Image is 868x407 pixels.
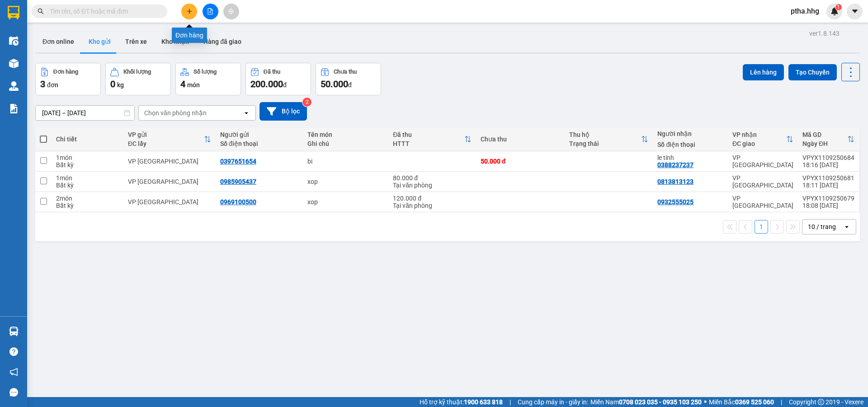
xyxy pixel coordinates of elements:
div: VP [GEOGRAPHIC_DATA] [732,195,793,209]
button: Trên xe [118,31,154,52]
div: 0985905437 [220,178,256,185]
div: 0969100500 [220,198,256,206]
div: Người gửi [220,131,299,138]
th: Toggle SortBy [388,127,476,151]
div: 0813813123 [657,178,693,185]
strong: HÃNG XE HẢI HOÀNG GIA [52,9,108,28]
sup: 1 [835,4,842,10]
div: VP [GEOGRAPHIC_DATA] [128,198,211,206]
th: Toggle SortBy [123,127,216,151]
div: 18:08 [DATE] [802,202,854,209]
strong: 0369 525 060 [735,398,774,406]
div: 2 món [56,195,119,202]
button: Bộ lọc [259,102,307,121]
button: Khối lượng0kg [105,63,171,95]
span: plus [186,8,193,14]
div: VPYX1109250684 [802,154,854,161]
img: warehouse-icon [9,327,19,336]
svg: open [843,223,850,230]
span: 4 [180,79,185,89]
span: ptha.hhg [783,5,826,17]
img: warehouse-icon [9,81,19,91]
th: Toggle SortBy [798,127,859,151]
span: món [187,81,200,89]
div: Tại văn phòng [393,202,472,209]
span: message [9,388,18,397]
div: 18:11 [DATE] [802,182,854,189]
span: copyright [818,399,824,405]
div: VPYX1109250679 [802,195,854,202]
img: logo [5,20,34,65]
div: xop [307,178,384,185]
span: | [781,397,782,407]
button: aim [223,4,239,19]
span: file-add [207,8,213,14]
div: Bất kỳ [56,161,119,168]
svg: open [243,109,250,117]
div: HTTT [393,140,464,147]
span: Cung cấp máy in - giấy in: [518,397,588,407]
div: VP gửi [128,131,204,138]
div: Ngày ĐH [802,140,847,147]
button: Đơn hàng3đơn [35,63,101,95]
button: Kho nhận [154,31,196,52]
span: search [38,8,44,14]
strong: Hotline : [PHONE_NUMBER] - [PHONE_NUMBER] [38,60,121,74]
div: Đơn hàng [172,28,207,43]
img: warehouse-icon [9,36,19,46]
div: 18:16 [DATE] [802,161,854,168]
sup: 2 [302,98,311,107]
span: | [509,397,511,407]
div: Người nhận [657,130,723,137]
span: 42 [PERSON_NAME] - Vinh - [GEOGRAPHIC_DATA] [41,30,119,47]
button: Chưa thu50.000đ [316,63,381,95]
div: VP [GEOGRAPHIC_DATA] [732,174,793,189]
span: Miền Bắc [709,397,774,407]
img: icon-new-feature [830,7,839,15]
div: 0397651654 [220,158,256,165]
button: caret-down [847,4,863,19]
div: Bất kỳ [56,202,119,209]
strong: PHIẾU GỬI HÀNG [43,49,117,58]
img: logo-vxr [8,6,19,19]
div: Đơn hàng [53,69,78,75]
button: Hàng đã giao [196,31,249,52]
div: Khối lượng [123,69,151,75]
span: 3 [40,79,45,89]
div: 1 món [56,174,119,182]
span: VPYX1109250684 [126,33,191,43]
th: Toggle SortBy [728,127,798,151]
div: VP [GEOGRAPHIC_DATA] [128,178,211,185]
div: VP [GEOGRAPHIC_DATA] [128,158,211,165]
div: Mã GD [802,131,847,138]
strong: 1900 633 818 [464,398,503,406]
div: Chưa thu [334,69,357,75]
button: Đơn online [35,31,81,52]
button: Số lượng4món [175,63,241,95]
span: aim [228,8,234,14]
span: 200.000 [250,79,283,89]
strong: 0708 023 035 - 0935 103 250 [619,398,702,406]
div: 120.000 đ [393,195,472,202]
div: Tên món [307,131,384,138]
div: Số điện thoại [657,141,723,148]
div: bi [307,158,384,165]
div: VP nhận [732,131,786,138]
button: Tạo Chuyến [788,64,837,80]
span: đ [283,81,287,89]
div: Tại văn phòng [393,182,472,189]
div: xop [307,198,384,206]
span: 1 [837,4,840,10]
div: Thu hộ [569,131,642,138]
div: 10 / trang [808,222,836,231]
div: Đã thu [264,69,280,75]
input: Select a date range. [36,106,134,120]
div: ver 1.8.143 [809,28,840,38]
div: Đã thu [393,131,464,138]
img: solution-icon [9,104,19,113]
th: Toggle SortBy [565,127,653,151]
button: Đã thu200.000đ [245,63,311,95]
span: caret-down [851,7,859,15]
div: 0932555025 [657,198,693,206]
button: file-add [203,4,218,19]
